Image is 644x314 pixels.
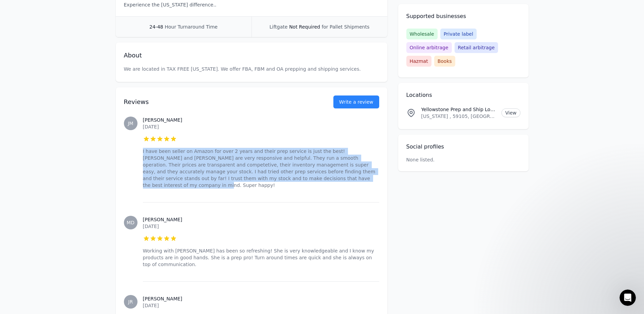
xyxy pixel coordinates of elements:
[143,247,379,268] p: Working with [PERSON_NAME] has been so refreshing! She is very knowledgeable and I know my produc...
[143,117,379,123] h3: [PERSON_NAME]
[434,56,455,67] span: Books
[501,108,520,117] a: View
[406,29,438,39] span: Wholesale
[406,42,452,53] span: Online arbitrage
[321,24,369,30] span: for Pallet Shipments
[124,51,379,60] h2: About
[289,24,320,30] span: Not Required
[421,106,496,113] p: Yellowstone Prep and Ship Location
[455,42,498,53] span: Retail arbitrage
[406,56,431,67] span: Hazmat
[143,148,379,189] p: I have been seller on Amazon for over 2 years and their prep service is just the best! [PERSON_NA...
[143,295,379,302] h3: [PERSON_NAME]
[270,24,288,30] span: Liftgate
[165,24,218,30] span: Hour Turnaround Time
[440,29,477,39] span: Private label
[143,224,159,229] time: [DATE]
[128,121,133,126] span: JM
[143,303,159,308] time: [DATE]
[124,66,379,72] p: We are located in TAX FREE [US_STATE]. We offer FBA, FBM and OA prepping and shipping services.
[143,124,159,129] time: [DATE]
[406,143,520,151] h2: Social profiles
[124,97,312,107] h2: Reviews
[406,156,435,163] p: None listed.
[127,220,134,225] span: MD
[128,299,133,304] span: JR
[406,91,520,99] h2: Locations
[406,12,520,20] h2: Supported businesses
[620,290,636,306] iframe: Intercom live chat
[333,95,379,108] a: Write a review
[124,1,246,8] p: Experience the [US_STATE] difference..
[143,216,379,223] h3: [PERSON_NAME]
[421,113,496,120] p: [US_STATE] , 59105, [GEOGRAPHIC_DATA]
[149,24,163,30] span: 24-48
